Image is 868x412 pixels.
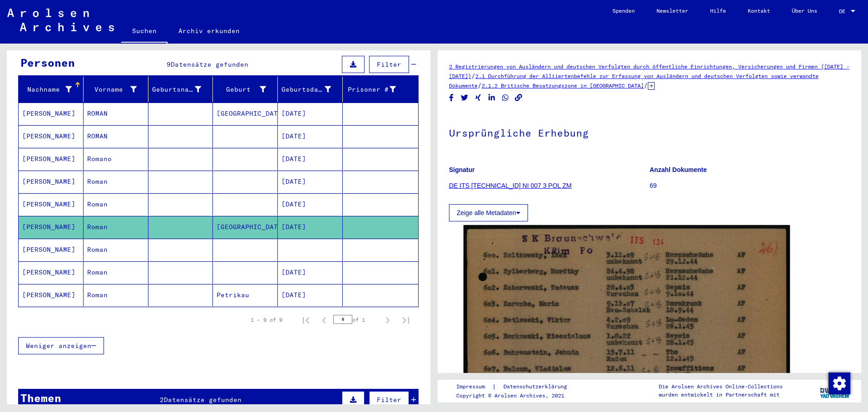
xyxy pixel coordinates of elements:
[22,85,72,94] div: Nachname
[460,92,469,103] button: Share on Twitter
[84,171,148,193] mat-cell: Roman
[18,337,104,354] button: Weniger anzeigen
[19,193,84,216] mat-cell: [PERSON_NAME]
[297,311,315,329] button: First page
[217,85,266,94] div: Geburt‏
[19,77,84,102] mat-header-cell: Nachname
[281,82,342,97] div: Geburtsdatum
[19,284,84,306] mat-cell: [PERSON_NAME]
[148,77,213,102] mat-header-cell: Geburtsname
[20,54,75,71] div: Personen
[829,373,850,394] img: Zustimmung ändern
[346,85,396,94] div: Prisoner #
[84,239,148,261] mat-cell: Roman
[281,85,331,94] div: Geburtsdatum
[397,311,415,329] button: Last page
[278,103,343,125] mat-cell: [DATE]
[19,216,84,238] mat-cell: [PERSON_NAME]
[278,193,343,216] mat-cell: [DATE]
[164,396,242,404] span: Datensätze gefunden
[152,85,202,94] div: Geburtsname
[496,382,578,392] a: Datenschutzerklärung
[487,92,497,103] button: Share on LinkedIn
[650,181,850,191] p: 69
[278,148,343,170] mat-cell: [DATE]
[278,171,343,193] mat-cell: [DATE]
[278,216,343,238] mat-cell: [DATE]
[315,311,333,329] button: Previous page
[514,92,523,103] button: Copy link
[213,284,278,306] mat-cell: Petrikau
[449,63,849,79] a: 2 Registrierungen von Ausländern und deutschen Verfolgten durch öffentliche Einrichtungen, Versic...
[213,216,278,238] mat-cell: [GEOGRAPHIC_DATA]
[449,73,819,89] a: 2.1 Durchführung der Alliiertenbefehle zur Erfassung von Ausländern und deutschen Verfolgten sowi...
[369,56,409,73] button: Filter
[217,82,277,97] div: Geburt‏
[482,82,644,89] a: 2.1.2 Britische Besatzungszone in [GEOGRAPHIC_DATA]
[644,81,648,89] span: /
[87,82,148,97] div: Vorname
[7,9,114,31] img: Arolsen_neg.svg
[19,261,84,284] mat-cell: [PERSON_NAME]
[278,261,343,284] mat-cell: [DATE]
[19,171,84,193] mat-cell: [PERSON_NAME]
[456,382,578,392] div: |
[449,204,528,221] button: Zeige alle Metadaten
[251,316,282,324] div: 1 – 9 of 9
[22,82,83,97] div: Nachname
[84,193,148,216] mat-cell: Roman
[346,82,407,97] div: Prisoner #
[818,379,852,402] img: yv_logo.png
[160,396,164,404] span: 2
[171,60,248,69] span: Datensätze gefunden
[19,125,84,147] mat-cell: [PERSON_NAME]
[84,261,148,284] mat-cell: Roman
[168,20,251,42] a: Archiv erkunden
[650,166,707,173] b: Anzahl Dokumente
[84,103,148,125] mat-cell: ROMAN
[377,60,401,69] span: Filter
[19,103,84,125] mat-cell: [PERSON_NAME]
[456,392,578,400] p: Copyright © Arolsen Archives, 2021
[167,60,171,69] span: 9
[333,315,379,324] div: of 1
[84,148,148,170] mat-cell: Romano
[19,239,84,261] mat-cell: [PERSON_NAME]
[278,284,343,306] mat-cell: [DATE]
[19,148,84,170] mat-cell: [PERSON_NAME]
[84,125,148,147] mat-cell: ROMAN
[447,92,456,103] button: Share on Facebook
[213,77,278,102] mat-header-cell: Geburt‏
[659,383,783,391] p: Die Arolsen Archives Online-Collections
[449,166,475,173] b: Signatur
[87,85,137,94] div: Vorname
[478,81,482,89] span: /
[377,396,401,404] span: Filter
[839,8,849,15] span: DE
[84,216,148,238] mat-cell: Roman
[121,20,168,44] a: Suchen
[449,112,850,152] h1: Ursprüngliche Erhebung
[343,77,418,102] mat-header-cell: Prisoner #
[84,77,148,102] mat-header-cell: Vorname
[471,72,475,80] span: /
[152,82,213,97] div: Geburtsname
[278,125,343,147] mat-cell: [DATE]
[456,382,492,392] a: Impressum
[26,342,91,350] span: Weniger anzeigen
[659,391,783,399] p: wurden entwickelt in Partnerschaft mit
[278,77,343,102] mat-header-cell: Geburtsdatum
[379,311,397,329] button: Next page
[213,103,278,125] mat-cell: [GEOGRAPHIC_DATA]
[828,372,850,394] div: Zustimmung ändern
[449,182,572,189] a: DE ITS [TECHNICAL_ID] NI 007 3 POL ZM
[473,92,483,103] button: Share on Xing
[84,284,148,306] mat-cell: Roman
[369,391,409,408] button: Filter
[20,390,61,406] div: Themen
[501,92,510,103] button: Share on WhatsApp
